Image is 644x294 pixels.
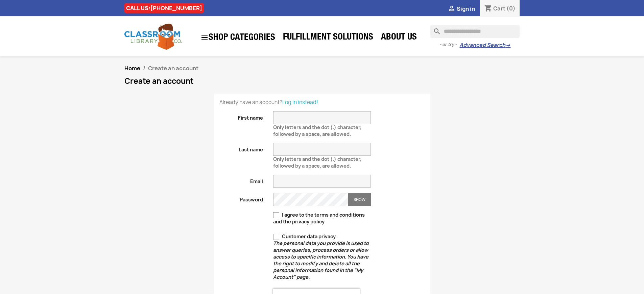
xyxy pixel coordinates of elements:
a: Advanced Search→ [459,42,510,49]
i:  [200,33,209,42]
span: Create an account [148,65,198,72]
label: I agree to the terms and conditions and the privacy policy [273,212,371,225]
label: Customer data privacy [273,233,371,280]
a: [PHONE_NUMBER] [150,4,202,12]
em: The personal data you provide is used to answer queries, process orders or allow access to specif... [273,240,369,280]
span: Sign in [457,5,475,13]
i: shopping_cart [484,5,492,13]
img: Classroom Library Company [124,24,182,50]
input: Search [430,25,520,38]
i:  [448,5,456,13]
span: Cart [493,5,505,12]
span: (0) [506,5,516,12]
input: Password input [273,193,348,206]
a: Log in instead! [282,99,318,106]
a: SHOP CATEGORIES [197,30,279,45]
label: First name [214,111,268,121]
span: Only letters and the dot (.) character, followed by a space, are allowed. [273,153,361,169]
a: About Us [378,31,420,45]
div: CALL US: [124,3,204,13]
h1: Create an account [124,77,520,85]
p: Already have an account? [219,99,425,106]
span: Only letters and the dot (.) character, followed by a space, are allowed. [273,121,361,137]
button: Show [348,193,371,206]
label: Last name [214,143,268,153]
a:  Sign in [448,5,475,13]
label: Password [214,193,268,203]
span: → [505,42,510,49]
span: - or try - [439,41,459,48]
label: Email [214,175,268,185]
a: Fulfillment Solutions [280,31,377,45]
a: Home [124,65,140,72]
i: search [430,25,438,33]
